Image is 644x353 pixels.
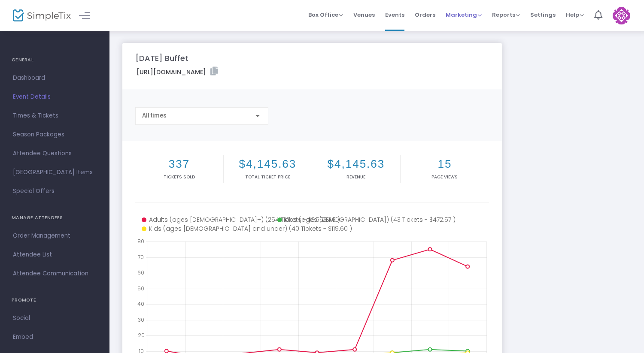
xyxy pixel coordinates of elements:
[13,129,97,140] span: Season Packages
[446,11,482,19] span: Marketing
[13,167,97,178] span: [GEOGRAPHIC_DATA] Items
[13,72,97,84] span: Dashboard
[137,300,144,308] text: 40
[225,157,310,171] h2: $4,145.63
[13,148,97,159] span: Attendee Questions
[138,253,144,260] text: 70
[308,11,343,19] span: Box Office
[415,4,435,26] span: Orders
[13,91,97,103] span: Event Details
[13,186,97,197] span: Special Offers
[135,52,188,64] m-panel-title: [DATE] Buffet
[13,313,97,324] span: Social
[492,11,520,19] span: Reports
[137,67,218,77] label: [URL][DOMAIN_NAME]
[137,269,144,276] text: 60
[13,268,97,279] span: Attendee Communication
[137,157,222,171] h2: 337
[353,4,375,26] span: Venues
[402,157,487,171] h2: 15
[385,4,404,26] span: Events
[402,174,487,180] p: Page Views
[12,292,98,309] h4: PROMOTE
[142,112,167,119] span: All times
[138,316,144,323] text: 30
[314,157,398,171] h2: $4,145.63
[12,51,98,69] h4: GENERAL
[566,11,584,19] span: Help
[138,332,145,339] text: 20
[13,332,97,343] span: Embed
[530,4,556,26] span: Settings
[13,249,97,260] span: Attendee List
[137,284,144,292] text: 50
[314,174,398,180] p: Revenue
[13,230,97,241] span: Order Management
[13,110,97,121] span: Times & Tickets
[12,209,98,226] h4: MANAGE ATTENDEES
[137,174,222,180] p: Tickets sold
[225,174,310,180] p: Total Ticket Price
[137,238,144,245] text: 80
